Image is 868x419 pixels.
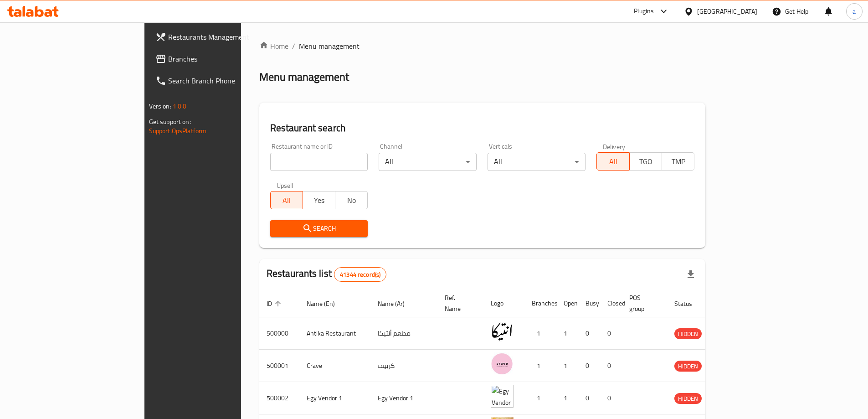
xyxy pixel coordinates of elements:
span: HIDDEN [674,361,702,372]
td: 1 [524,317,556,350]
td: Antika Restaurant [299,317,370,350]
div: [GEOGRAPHIC_DATA] [697,6,757,16]
td: 1 [556,317,578,350]
span: Menu management [299,41,360,52]
img: Crave [491,352,514,375]
img: Egy Vendor 1 [491,385,514,408]
div: Export file [680,264,702,285]
td: مطعم أنتيكا [370,317,437,350]
a: Branches [148,48,289,70]
button: TGO [629,152,662,171]
span: TGO [633,155,658,168]
div: HIDDEN [674,393,702,404]
li: / [292,41,295,52]
span: Get support on: [149,116,191,128]
button: No [335,191,368,209]
td: 1 [556,382,578,414]
th: Open [556,290,578,317]
button: All [270,191,303,209]
span: 1.0.0 [173,100,187,112]
span: Name (En) [307,298,347,309]
span: Search Branch Phone [168,75,282,86]
span: Yes [307,194,332,207]
td: 0 [600,317,622,350]
button: All [596,152,629,171]
td: 0 [578,382,600,414]
button: Search [270,220,368,237]
input: Search for restaurant name or ID.. [270,153,368,171]
span: ID [267,298,284,309]
h2: Menu management [259,70,349,84]
span: All [601,155,626,168]
label: Delivery [603,143,626,150]
th: Busy [578,290,600,317]
th: Branches [524,290,556,317]
span: Search [277,223,361,234]
img: Antika Restaurant [491,320,514,343]
span: Branches [168,53,282,64]
td: 1 [556,350,578,382]
button: TMP [662,152,694,171]
span: Version: [149,100,171,112]
span: No [339,194,364,207]
h2: Restaurants list [267,267,387,282]
td: 0 [600,382,622,414]
span: All [274,194,299,207]
td: Egy Vendor 1 [299,382,370,414]
a: Search Branch Phone [148,70,289,92]
span: HIDDEN [674,393,702,404]
span: Ref. Name [445,292,473,314]
span: Restaurants Management [168,31,282,42]
nav: breadcrumb [259,41,706,52]
td: 1 [524,382,556,414]
button: Yes [303,191,335,209]
a: Restaurants Management [148,26,289,48]
span: HIDDEN [674,329,702,339]
td: 0 [578,317,600,350]
div: All [488,153,586,171]
span: Status [674,298,704,309]
div: HIDDEN [674,328,702,339]
th: Logo [483,290,524,317]
div: All [379,153,477,171]
th: Closed [600,290,622,317]
div: Plugins [634,6,654,17]
td: Crave [299,350,370,382]
td: Egy Vendor 1 [370,382,437,414]
span: a [853,6,856,16]
a: Support.OpsPlatform [149,125,207,137]
td: 1 [524,350,556,382]
span: TMP [666,155,691,168]
td: 0 [578,350,600,382]
span: POS group [629,292,656,314]
td: كرييف [370,350,437,382]
div: Total records count [334,267,386,282]
td: 0 [600,350,622,382]
span: 41344 record(s) [334,270,386,279]
span: Name (Ar) [378,298,416,309]
h2: Restaurant search [270,121,695,135]
label: Upsell [277,182,293,188]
